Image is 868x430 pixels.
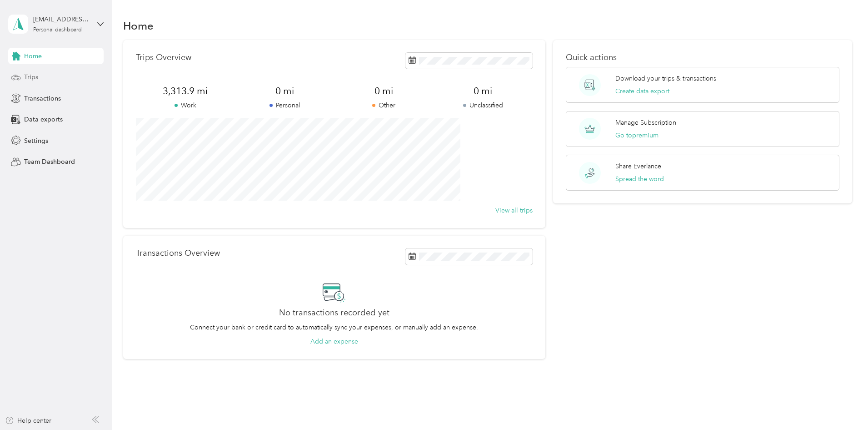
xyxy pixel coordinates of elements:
p: Other [334,101,433,110]
iframe: Everlance-gr Chat Button Frame [817,379,868,430]
p: Manage Subscription [615,118,676,127]
span: 0 mi [433,85,532,97]
p: Work [136,101,235,110]
span: Home [24,51,42,61]
p: Share Everlance [615,162,661,171]
span: 0 mi [334,85,433,97]
span: Data exports [24,115,63,124]
p: Transactions Overview [136,248,220,258]
p: Quick actions [566,53,839,62]
span: Trips [24,72,38,82]
button: Help center [5,416,51,425]
p: Unclassified [433,101,532,110]
button: Create data export [615,86,669,96]
p: Trips Overview [136,53,191,62]
span: Transactions [24,94,61,103]
button: View all trips [495,206,533,215]
p: Download your trips & transactions [615,74,716,83]
div: [EMAIL_ADDRESS][DOMAIN_NAME] [33,15,90,24]
p: Personal [235,101,334,110]
span: Team Dashboard [24,157,75,167]
div: Personal dashboard [33,27,82,33]
span: 3,313.9 mi [136,85,235,97]
button: Add an expense [310,337,358,346]
h2: No transactions recorded yet [279,308,389,318]
button: Go topremium [615,131,658,140]
p: Connect your bank or credit card to automatically sync your expenses, or manually add an expense. [190,323,478,332]
span: Settings [24,136,48,146]
h1: Home [123,21,154,30]
button: Spread the word [615,174,664,184]
span: 0 mi [235,85,334,97]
